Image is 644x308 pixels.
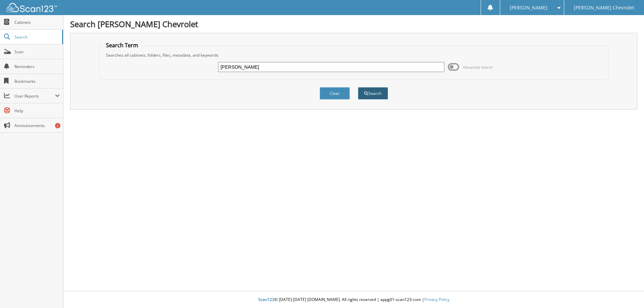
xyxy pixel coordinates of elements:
span: [PERSON_NAME] [510,6,547,10]
button: Clear [320,87,350,100]
div: © [DATE]-[DATE] [DOMAIN_NAME]. All rights reserved | appg01-scan123-com | [63,292,644,308]
a: Privacy Policy [424,297,449,302]
img: scan123-logo-white.svg [7,3,57,12]
span: Advanced Search [463,65,493,70]
span: Announcements [14,123,60,128]
span: [PERSON_NAME] Chevrolet [574,6,634,10]
span: Reminders [14,64,60,69]
span: Help [14,108,60,114]
button: Search [358,87,388,100]
span: Scan123 [258,297,274,302]
div: Searches all cabinets, folders, files, metadata, and keywords [103,52,605,58]
iframe: Chat Widget [610,276,644,308]
div: 2 [55,123,60,128]
legend: Search Term [103,42,142,49]
span: Bookmarks [14,78,60,84]
span: User Reports [14,93,55,99]
h1: Search [PERSON_NAME] Chevrolet [70,18,637,29]
span: Search [14,34,59,40]
span: Scan [14,49,60,55]
span: Cabinets [14,19,60,25]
